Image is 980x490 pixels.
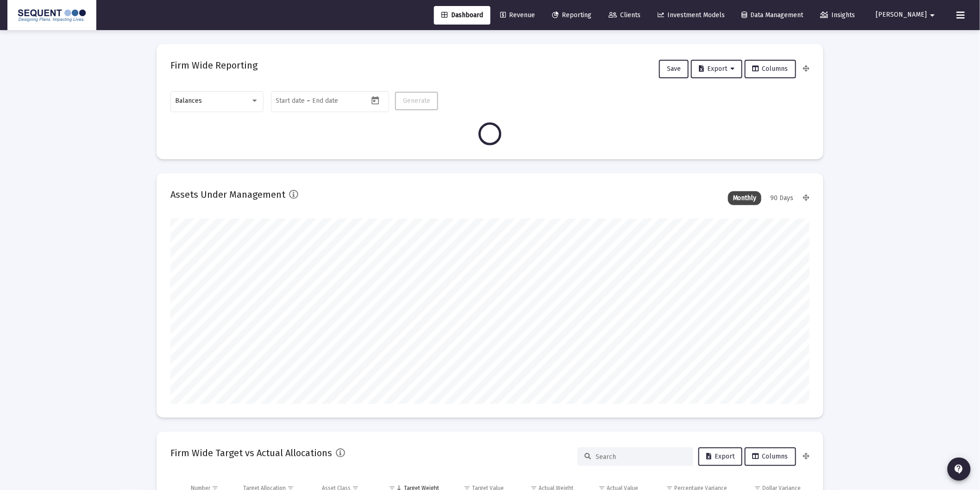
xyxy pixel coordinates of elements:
input: End date [313,97,357,105]
a: Clients [601,6,648,25]
span: Export [699,65,735,73]
button: Export [691,60,742,78]
a: Revenue [493,6,542,25]
button: Save [659,60,689,78]
span: Columns [753,65,788,73]
button: Open calendar [369,94,382,107]
a: Investment Models [650,6,732,25]
span: Save [667,65,681,73]
div: Monthly [728,191,761,205]
span: Balances [176,97,202,105]
h2: Firm Wide Reporting [170,58,258,73]
span: Clients [609,11,641,19]
img: Dashboard [14,6,89,25]
h2: Firm Wide Target vs Actual Allocations [170,446,332,460]
span: Export [706,452,735,460]
span: – [307,97,311,105]
button: Export [698,447,742,466]
button: Columns [745,60,796,78]
span: Insights [821,11,855,19]
mat-icon: arrow_drop_down [927,6,938,25]
span: Dashboard [441,11,483,19]
a: Insights [813,6,863,25]
input: Start date [276,97,305,105]
span: Columns [753,452,788,460]
mat-icon: contact_support [954,464,965,475]
input: Search [596,453,686,461]
button: [PERSON_NAME] [865,6,949,24]
a: Reporting [545,6,599,25]
span: Revenue [500,11,535,19]
span: [PERSON_NAME] [876,11,927,19]
button: Generate [395,92,438,110]
button: Columns [745,447,796,466]
span: Investment Models [658,11,725,19]
a: Dashboard [434,6,490,25]
div: 90 Days [766,191,798,205]
h2: Assets Under Management [170,187,285,202]
span: Reporting [552,11,591,19]
span: Generate [403,97,430,105]
span: Data Management [742,11,804,19]
a: Data Management [735,6,811,25]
